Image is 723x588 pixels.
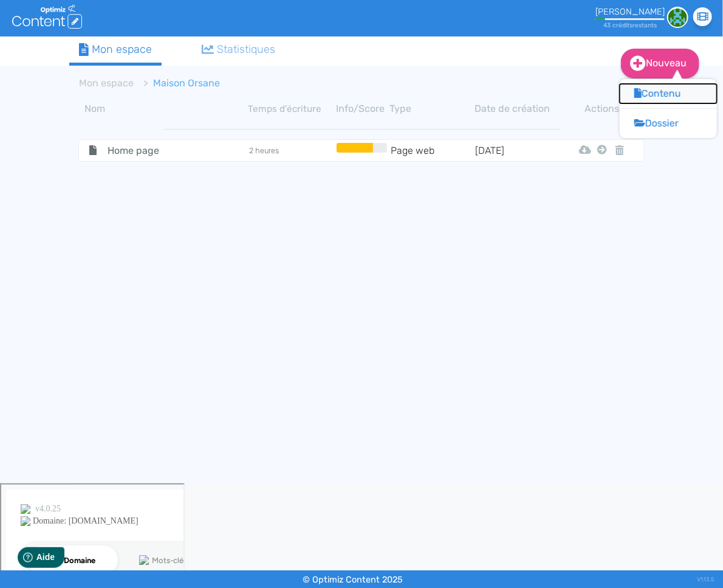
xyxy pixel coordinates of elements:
[34,19,60,29] div: v 4.0.25
[69,36,162,66] a: Mon espace
[79,41,152,58] div: Mon espace
[69,69,566,98] nav: breadcrumb
[603,21,657,29] small: 43 crédit restant
[202,41,276,58] div: Statistiques
[667,7,688,28] img: 1e30b6080cd60945577255910d948632
[98,143,210,158] span: Home page
[303,575,403,585] small: © Optimiz Content 2025
[32,32,137,41] div: Domaine: [DOMAIN_NAME]
[79,77,134,89] a: Mon espace
[134,76,220,91] li: Maison Orsane
[151,72,186,80] div: Mots-clés
[697,570,714,588] div: V1.13.5
[654,21,657,29] span: s
[620,84,717,103] button: Contenu
[621,49,699,78] a: Nouveau
[390,143,475,158] td: Page web
[390,102,475,116] th: Type
[248,143,334,158] td: 2 heures
[475,102,560,116] th: Date de création
[78,102,248,116] th: Nom
[19,19,29,29] img: logo_orange.svg
[620,114,717,133] button: Dossier
[19,32,29,41] img: website_grey.svg
[138,71,148,80] img: tab_keywords_by_traffic_grey.svg
[475,143,560,158] td: [DATE]
[63,72,94,80] div: Domaine
[49,71,59,80] img: tab_domain_overview_orange.svg
[333,102,389,116] th: Info/Score
[192,36,286,63] a: Statistiques
[629,21,632,29] span: s
[596,102,609,116] th: Actions
[595,7,665,17] div: [PERSON_NAME]
[248,102,334,116] th: Temps d'écriture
